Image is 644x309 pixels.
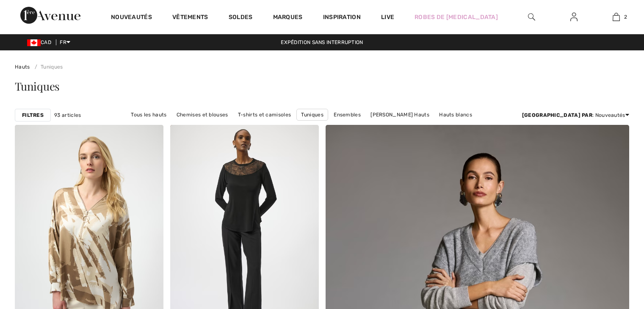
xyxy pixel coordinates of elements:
[111,14,152,22] a: Nouveautés
[613,12,620,22] img: Mon panier
[528,12,535,22] img: recherche
[172,14,208,22] a: Vêtements
[249,121,286,132] a: Hauts noirs
[329,109,365,120] a: Ensembles
[366,109,434,120] a: [PERSON_NAME] Hauts
[570,12,578,22] img: Mes infos
[229,14,253,22] a: Soldes
[54,111,81,119] span: 93 articles
[296,109,328,121] a: Tuniques
[415,13,498,22] a: Robes de [MEDICAL_DATA]
[31,64,63,70] a: Tuniques
[624,13,627,21] span: 2
[60,39,70,45] span: FR
[323,14,361,22] span: Inspiration
[287,121,355,132] a: Hauts [PERSON_NAME]
[435,109,476,120] a: Hauts blancs
[27,39,41,46] img: Canadian Dollar
[381,13,394,22] a: Live
[20,7,80,24] img: 1ère Avenue
[595,12,637,22] a: 2
[273,14,303,22] a: Marques
[564,12,584,22] a: Se connecter
[15,79,60,94] span: Tuniques
[127,109,171,120] a: Tous les hauts
[234,109,295,120] a: T-shirts et camisoles
[27,39,55,45] span: CAD
[172,109,232,120] a: Chemises et blouses
[22,111,44,119] strong: Filtres
[15,64,30,70] a: Hauts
